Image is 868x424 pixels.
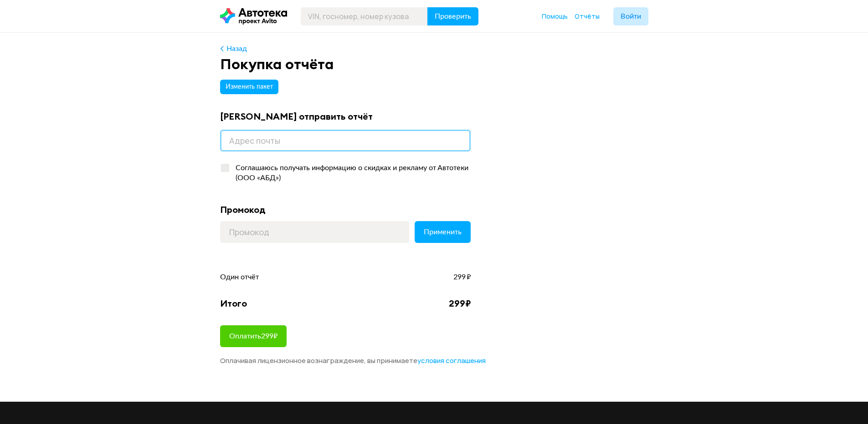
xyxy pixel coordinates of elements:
[542,12,568,20] span: Помощь
[424,228,462,236] span: Применить
[453,272,471,282] span: 299 ₽
[613,7,648,25] button: Войти
[417,356,486,365] a: условия соглашения
[542,12,568,21] a: Помощь
[220,272,259,282] span: Один отчёт
[575,12,600,21] a: Отчёты
[230,163,471,183] div: Соглашаюсь получать информацию о скидках и рекламу от Автотеки (ООО «АБД»)
[229,333,277,340] span: Оплатить 299 ₽
[226,84,273,90] span: Изменить пакет
[220,298,247,309] div: Итого
[621,13,641,20] span: Войти
[220,325,287,347] button: Оплатить299₽
[575,12,600,20] span: Отчёты
[301,7,428,25] input: VIN, госномер, номер кузова
[220,111,471,122] div: [PERSON_NAME] отправить отчёт
[427,7,478,25] button: Проверить
[220,221,409,243] input: Промокод
[435,13,471,20] span: Проверить
[220,130,471,151] input: Адрес почты
[417,356,486,365] span: условия соглашения
[220,204,471,216] div: Промокод
[226,44,247,54] div: Назад
[220,80,278,94] button: Изменить пакет
[220,56,648,72] div: Покупка отчёта
[415,221,471,243] button: Применить
[449,298,471,309] div: 299 ₽
[220,356,486,365] span: Оплачивая лицензионное вознаграждение, вы принимаете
